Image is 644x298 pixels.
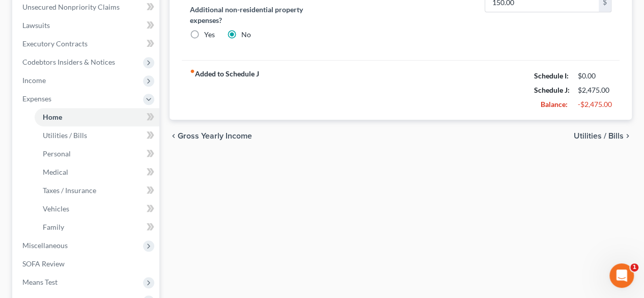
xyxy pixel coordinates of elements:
button: chevron_left Gross Yearly Income [170,132,252,140]
span: Unsecured Nonpriority Claims [22,3,120,11]
button: Utilities / Bills chevron_right [574,132,632,140]
label: Yes [204,30,215,40]
label: No [241,30,251,40]
span: SOFA Review [22,259,65,268]
i: fiber_manual_record [190,69,195,74]
span: 1 [630,263,638,272]
a: Utilities / Bills [35,126,159,145]
span: Utilities / Bills [43,131,87,140]
span: Gross Yearly Income [178,132,252,140]
a: Family [35,218,159,236]
iframe: Intercom live chat [609,263,634,288]
span: Vehicles [43,204,69,213]
span: Home [43,113,62,121]
span: Executory Contracts [22,39,88,48]
strong: Schedule I: [534,71,569,80]
span: Expenses [22,94,51,103]
a: Medical [35,163,159,181]
strong: Balance: [541,100,568,109]
span: Codebtors Insiders & Notices [22,58,115,66]
a: Personal [35,145,159,163]
span: Income [22,76,46,85]
i: chevron_left [170,132,178,140]
i: chevron_right [624,132,632,140]
a: SOFA Review [14,255,159,273]
a: Vehicles [35,200,159,218]
strong: Added to Schedule J [190,69,259,112]
span: Means Test [22,278,58,286]
span: Taxes / Insurance [43,186,96,195]
div: $2,475.00 [578,85,611,95]
span: Miscellaneous [22,241,68,250]
a: Taxes / Insurance [35,181,159,200]
span: Utilities / Bills [574,132,624,140]
div: -$2,475.00 [578,99,611,110]
label: Additional non-residential property expenses? [190,4,317,25]
span: Personal [43,149,71,158]
a: Lawsuits [14,16,159,35]
a: Executory Contracts [14,35,159,53]
span: Family [43,223,64,231]
span: Lawsuits [22,21,50,30]
div: $0.00 [578,71,611,81]
span: Medical [43,168,68,176]
strong: Schedule J: [534,86,570,94]
a: Home [35,108,159,126]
